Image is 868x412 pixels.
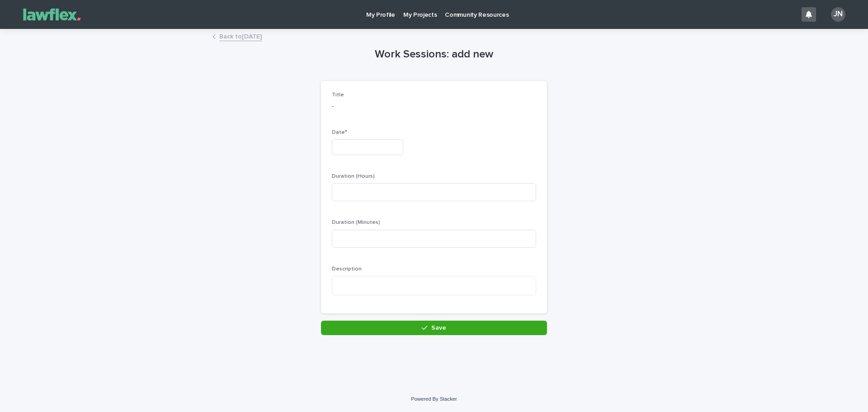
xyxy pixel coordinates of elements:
[332,92,344,98] span: Title
[332,220,380,225] span: Duration (Minutes)
[219,31,262,41] a: Back to[DATE]
[431,325,446,331] span: Save
[411,396,457,402] a: Powered By Stacker
[332,102,536,111] p: -
[18,5,86,24] img: Gnvw4qrBSHOAfo8VMhG6
[332,130,347,135] span: Date
[321,48,547,61] h1: Work Sessions: add new
[332,174,375,179] span: Duration (Hours)
[831,7,845,22] div: JN
[332,266,362,272] span: Description
[321,321,547,335] button: Save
